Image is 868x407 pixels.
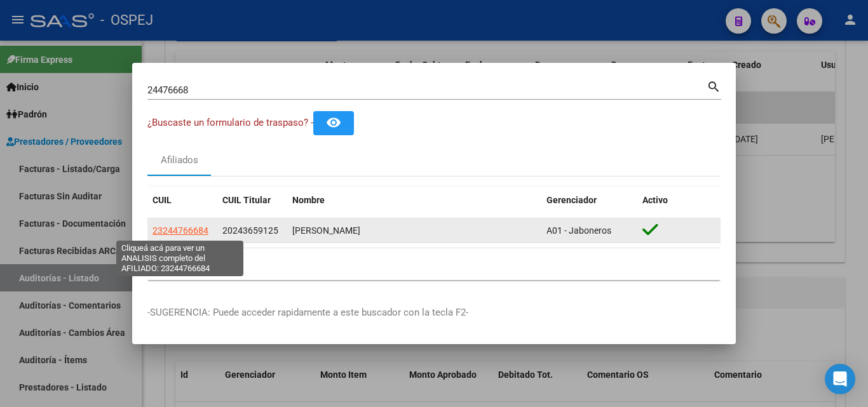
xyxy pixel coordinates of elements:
p: -SUGERENCIA: Puede acceder rapidamente a este buscador con la tecla F2- [147,305,721,320]
div: Afiliados [161,153,198,168]
span: Gerenciador [546,195,597,205]
datatable-header-cell: Nombre [287,187,541,214]
span: CUIL [153,195,172,205]
span: Activo [642,195,668,205]
mat-icon: search [707,78,721,93]
datatable-header-cell: Gerenciador [541,187,637,214]
span: 20243659125 [222,225,278,236]
span: A01 - Jaboneros [546,225,611,236]
mat-icon: remove_red_eye [326,115,341,130]
datatable-header-cell: CUIL [147,187,217,214]
span: CUIL Titular [222,195,271,205]
datatable-header-cell: Activo [637,187,721,214]
div: [PERSON_NAME] [292,224,536,238]
span: ¿Buscaste un formulario de traspaso? - [147,117,313,128]
div: Open Intercom Messenger [825,364,855,394]
datatable-header-cell: CUIL Titular [217,187,287,214]
span: Nombre [292,195,325,205]
span: 23244766684 [153,225,208,236]
div: 1 total [147,248,721,280]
